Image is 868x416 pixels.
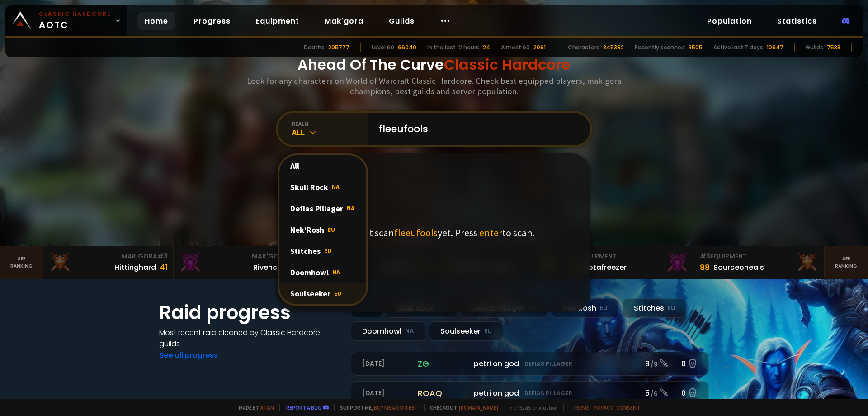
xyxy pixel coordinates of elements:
[593,404,613,411] a: Privacy
[600,304,608,313] small: EU
[570,252,689,261] div: Equipment
[767,43,783,52] div: 10947
[429,321,503,341] div: Soulseeker
[279,177,366,198] div: Skull Rock
[186,12,238,30] a: Progress
[827,43,840,52] div: 7538
[501,43,530,52] div: Almost 60
[332,268,340,276] span: NA
[394,226,438,239] span: fleeufools
[49,252,168,261] div: Mak'Gora
[233,404,274,411] span: Made by
[583,262,627,273] div: Notafreezer
[260,404,274,411] a: a fan
[373,113,580,145] input: Search a character...
[668,304,675,313] small: EU
[174,246,304,279] a: Mak'Gora#2Rivench100
[694,246,825,279] a: #3Equipment88Sourceoheals
[292,120,368,127] div: realm
[806,43,823,52] div: Guilds
[249,12,307,30] a: Equipment
[159,298,340,327] h1: Raid progress
[374,404,419,411] a: Buy me a coffee
[689,43,703,52] div: 3505
[479,226,502,239] span: enter
[304,43,325,52] div: Deaths
[483,43,490,52] div: 24
[444,54,571,75] span: Classic Hardcore
[159,350,218,360] a: See all progress
[317,12,371,30] a: Mak'gora
[39,10,111,18] small: Classic Hardcore
[243,76,625,96] h3: Look for any characters on World of Warcraft Classic Hardcore. Check best equipped players, mak'g...
[328,225,335,234] span: EU
[700,12,759,30] a: Population
[382,12,422,30] a: Guilds
[427,43,479,52] div: In the last 12 hours
[159,327,340,349] h4: Most recent raid cleaned by Classic Hardcore guilds
[484,327,492,336] small: EU
[700,261,710,273] div: 88
[635,43,685,52] div: Recently scanned
[279,198,366,219] div: Defias Pillager
[292,127,368,138] div: All
[157,252,168,261] span: # 3
[351,352,709,376] a: [DATE]zgpetri on godDefias Pillager8 /90
[253,262,282,273] div: Rivench
[573,404,590,411] a: Terms
[568,43,599,52] div: Characters
[328,43,349,52] div: 205777
[616,404,640,411] a: Consent
[424,404,498,411] span: Checkout
[279,262,366,283] div: Doomhowl
[533,43,546,52] div: 2061
[398,43,416,52] div: 66040
[459,404,498,411] a: [DOMAIN_NAME]
[552,298,619,318] div: Nek'Rosh
[39,10,111,32] span: AOTC
[279,155,366,177] div: All
[700,252,819,261] div: Equipment
[286,404,321,411] a: Report a bug
[5,5,127,36] a: Classic HardcoreAOTC
[332,183,340,191] span: NA
[334,404,419,411] span: Support me,
[372,43,394,52] div: Level 60
[623,298,687,318] div: Stitches
[137,12,175,30] a: Home
[504,404,558,411] span: v. d752d5 - production
[324,247,331,255] span: EU
[700,252,710,261] span: # 3
[603,43,624,52] div: 845392
[279,283,366,304] div: Soulseeker
[351,381,709,405] a: [DATE]roaqpetri on godDefias Pillager5 /60
[114,262,156,273] div: Hittinghard
[160,261,168,273] div: 41
[334,289,341,297] span: EU
[770,12,824,30] a: Statistics
[405,327,414,336] small: NA
[351,321,425,341] div: Doomhowl
[564,246,694,279] a: #2Equipment88Notafreezer
[713,43,763,52] div: Active last 7 days
[279,219,366,240] div: Nek'Rosh
[279,240,366,262] div: Stitches
[825,246,868,279] a: Seeranking
[43,246,174,279] a: Mak'Gora#3Hittinghard41
[333,226,535,239] p: We didn't scan yet. Press to scan.
[713,262,764,273] div: Sourceoheals
[347,204,354,212] span: NA
[179,252,298,261] div: Mak'Gora
[297,54,571,76] h1: Ahead Of The Curve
